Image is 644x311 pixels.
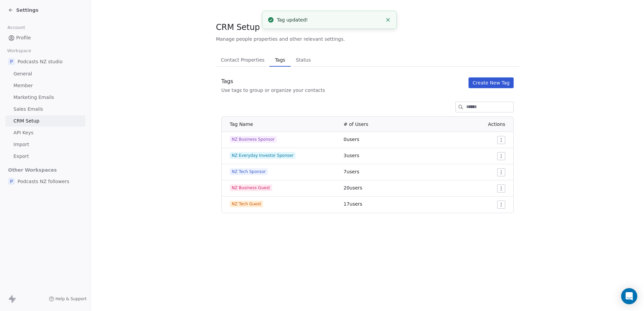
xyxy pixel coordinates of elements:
[344,201,362,207] span: 17 users
[49,296,87,302] a: Help & Support
[5,115,85,127] a: CRM Setup
[13,117,39,125] span: CRM Setup
[5,68,85,79] a: General
[272,55,288,65] span: Tags
[5,32,85,43] a: Profile
[230,136,277,143] span: NZ Business Sponsor
[230,168,268,175] span: NZ Tech Sponsor
[13,106,43,113] span: Sales Emails
[5,80,85,91] a: Member
[230,152,295,159] span: NZ Everyday Investor Sponser
[384,15,392,24] button: Close toast
[277,16,382,24] div: Tag updated!
[4,46,34,56] span: Workspace
[13,129,33,136] span: API Keys
[56,296,87,302] span: Help & Support
[216,36,345,42] span: Manage people properties and other relevant settings.
[216,22,260,32] span: CRM Setup
[344,137,359,142] span: 0 users
[5,104,85,115] a: Sales Emails
[344,169,359,174] span: 7 users
[5,151,85,162] a: Export
[230,201,263,207] span: NZ Tech Guest
[18,58,63,65] span: Podcasts NZ studio
[344,153,359,158] span: 3 users
[13,153,29,160] span: Export
[5,127,85,138] a: API Keys
[13,70,32,77] span: General
[13,141,29,148] span: Import
[221,77,325,85] div: Tags
[221,87,325,94] div: Use tags to group or organize your contacts
[344,122,368,127] span: # of Users
[16,7,38,13] span: Settings
[5,139,85,150] a: Import
[344,185,362,191] span: 20 users
[8,7,38,13] a: Settings
[218,55,267,65] span: Contact Properties
[16,34,31,41] span: Profile
[488,122,505,127] span: Actions
[293,55,314,65] span: Status
[5,92,85,103] a: Marketing Emails
[5,165,60,175] span: Other Workspaces
[18,178,69,185] span: Podcasts NZ followers
[469,77,514,88] button: Create New Tag
[8,58,15,65] span: P
[230,122,253,127] span: Tag Name
[8,178,15,185] span: P
[13,82,33,89] span: Member
[230,184,272,191] span: NZ Business Guest
[4,23,28,33] span: Account
[621,288,637,304] div: Open Intercom Messenger
[13,94,54,101] span: Marketing Emails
